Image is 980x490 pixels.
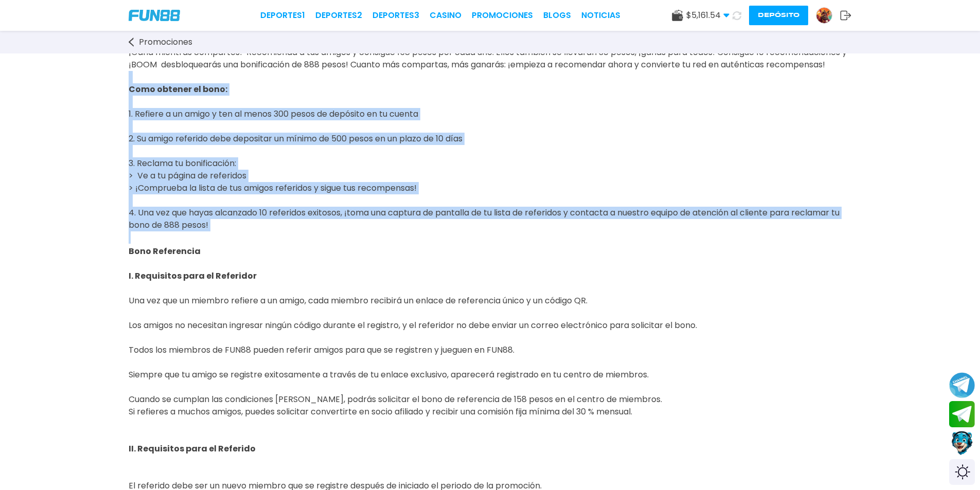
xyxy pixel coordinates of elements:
strong: Como obtener el bono: [129,83,227,95]
button: Join telegram channel [949,372,975,398]
a: NOTICIAS [581,9,620,22]
a: Deportes1 [260,9,305,22]
a: Promociones [472,9,533,22]
button: Contact customer service [949,430,975,457]
span: ¡Gana mientras compartes! Recomienda a tus amigos y consigue 158 pesos por cada uno. Ellos tambié... [129,46,847,70]
button: Depósito [749,6,808,25]
a: CASINO [430,9,461,22]
a: Promociones [129,36,203,48]
strong: Bono Referencia [129,245,201,257]
img: Company Logo [129,10,180,21]
div: Switch theme [949,459,975,485]
a: Avatar [816,7,840,24]
button: Join telegram [949,401,975,428]
a: Deportes3 [372,9,419,22]
img: Avatar [816,8,832,23]
a: BLOGS [543,9,571,22]
span: Promociones [139,36,192,48]
a: Deportes2 [315,9,362,22]
strong: I. Requisitos para el Referidor [129,270,257,282]
strong: II. Requisitos para el Referido [129,443,256,455]
span: $ 5,161.54 [686,9,729,22]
